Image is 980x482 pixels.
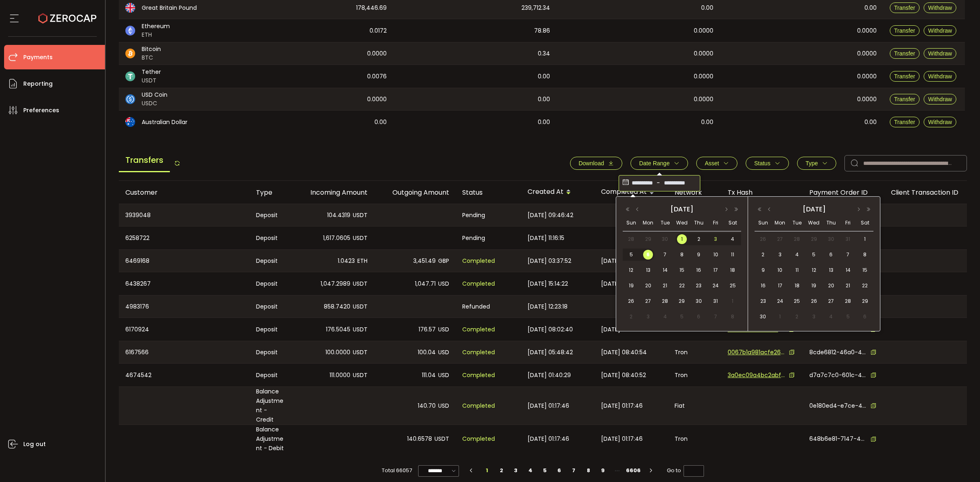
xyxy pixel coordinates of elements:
button: Withdraw [924,117,956,127]
th: Fri [840,215,857,231]
span: USDT [353,233,367,243]
span: 12 [809,265,819,275]
span: 24 [775,296,785,306]
span: [DATE] 15:14:22 [528,279,568,289]
span: 13 [643,265,653,275]
span: 6 [860,312,870,322]
span: 6 [826,250,836,260]
img: usdc_portfolio.svg [125,94,135,104]
li: 1 [479,465,494,476]
span: 0.00 [864,118,877,127]
div: 6438267 [119,272,249,295]
button: Transfer [890,2,920,13]
div: Deposit [249,204,292,226]
span: 1 [860,234,870,244]
span: Date Range [639,160,670,167]
span: 0.0172 [370,26,387,36]
div: [DATE] [775,203,853,215]
span: USDC [142,99,167,108]
span: ETH [357,256,367,266]
div: Deposit [249,364,292,386]
span: 0.0000 [857,49,877,58]
button: Type [797,157,836,170]
li: 9 [595,465,610,476]
span: 0.0000 [367,95,387,104]
span: 1.0423 [338,256,355,266]
div: Deposit [249,341,292,363]
li: 8 [581,465,596,476]
span: 17 [711,265,721,275]
span: 12 [626,265,636,275]
iframe: Chat Widget [939,443,980,482]
span: - [655,177,662,190]
div: Incoming Amount [292,188,374,197]
span: 5 [677,312,687,322]
li: 5 [537,465,552,476]
span: 0.0000 [694,26,713,36]
span: 28 [843,296,853,306]
span: [DATE] 11:16:15 [528,233,564,243]
span: 111.04 [422,371,436,380]
th: Thu [822,215,840,231]
span: 1,047.71 [415,279,436,289]
span: USDT [353,371,367,380]
div: Balance Adjustment - Credit [249,387,292,424]
div: Deposit [249,227,292,249]
button: Transfer [890,71,920,82]
span: [DATE] 08:40:54 [601,348,647,357]
img: aud_portfolio.svg [125,117,135,127]
span: 0.00 [374,118,387,127]
span: 104.4319 [327,211,350,220]
span: [DATE] 08:40:52 [601,371,646,380]
span: 5 [843,312,853,322]
span: 13 [826,265,836,275]
span: USDT [353,348,367,357]
span: 0.00 [538,95,550,104]
span: 11 [792,265,802,275]
span: Withdraw [928,96,952,102]
th: Sun [623,215,639,231]
span: [DATE] 03:37:52 [528,256,571,266]
span: USD [438,325,449,334]
span: [DATE] 05:48:42 [528,348,573,357]
span: 239,712.34 [521,3,550,13]
span: 9 [758,265,768,275]
img: gbp_portfolio.svg [125,3,135,13]
span: 0.34 [538,49,550,58]
span: USD [438,401,449,411]
span: [DATE] 01:17:46 [528,434,569,444]
div: Tx Hash [721,188,803,197]
span: 10 [711,250,721,260]
span: 25 [728,281,737,291]
div: Client Transaction ID [884,188,978,197]
div: Tron [668,341,721,363]
span: 0e180ed4-e7ce-499f-ad35-876d762740e8 [809,402,866,410]
span: 30 [694,296,704,306]
div: 6167566 [119,341,249,363]
div: Deposit [249,318,292,341]
li: 6606 [624,465,642,476]
span: 111.0000 [330,371,350,380]
div: Outgoing Amount [374,188,456,197]
span: 1 [728,296,737,306]
img: usdt_portfolio.svg [125,71,135,81]
div: Tron [668,364,721,386]
span: 25 [792,296,802,306]
li: 2 [494,465,509,476]
span: 28 [626,234,636,244]
span: [DATE] 01:17:46 [601,401,643,411]
span: USDT [353,279,367,289]
span: Log out [23,438,46,450]
span: 4 [728,234,737,244]
div: Tron [668,425,721,453]
div: Created At [521,185,595,199]
span: 28 [660,296,670,306]
span: 4 [792,250,802,260]
span: Withdraw [928,4,952,11]
span: 0.0076 [367,72,387,81]
div: Fiat [668,387,721,424]
div: 6258722 [119,227,249,249]
span: USDT [353,211,367,220]
th: Sun [755,215,772,231]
